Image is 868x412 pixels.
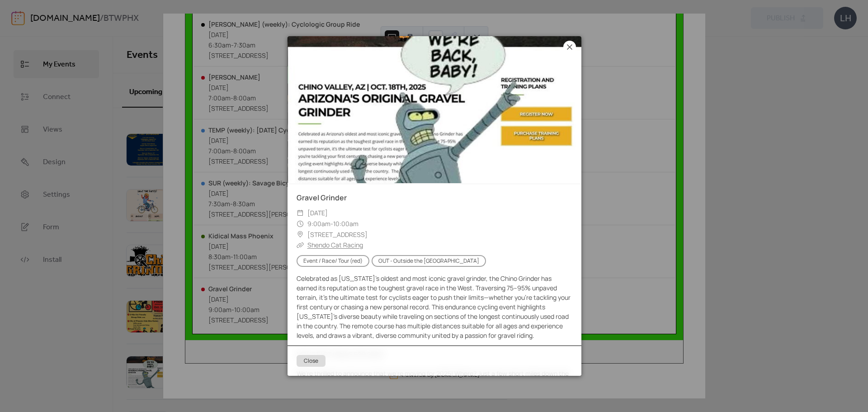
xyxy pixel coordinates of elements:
[297,355,325,367] button: Close
[297,229,304,240] div: ​
[297,193,347,203] a: Gravel Grinder
[297,218,304,229] div: ​
[307,241,363,249] a: Shendo Cat Racing
[330,219,333,228] span: -
[297,208,304,218] div: ​
[297,240,304,251] div: ​
[307,208,328,218] span: [DATE]
[307,229,368,240] span: [STREET_ADDRESS]
[307,219,330,228] span: 9:00am
[333,219,359,228] span: 10:00am
[288,274,581,397] div: Celebrated as [US_STATE]’s oldest and most iconic gravel grinder, the Chino Grinder has earned it...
